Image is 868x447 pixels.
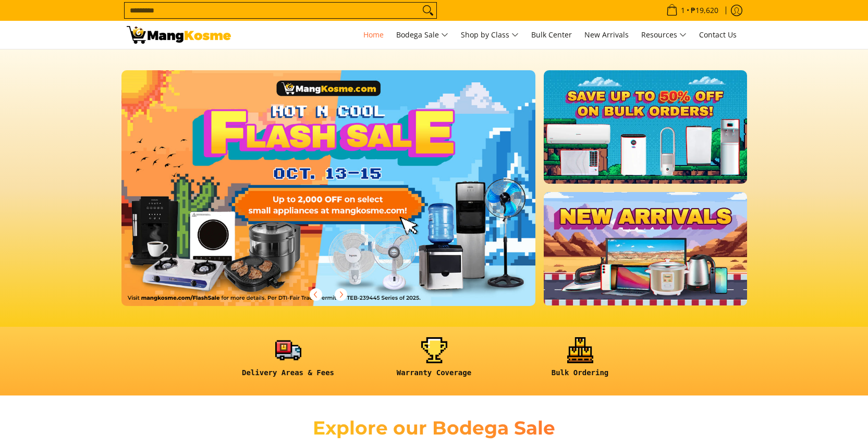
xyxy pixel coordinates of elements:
span: Bulk Center [531,30,572,40]
a: <h6><strong>Bulk Ordering</strong></h6> [512,337,648,386]
a: <h6><strong>Warranty Coverage</strong></h6> [366,337,502,386]
span: Resources [641,29,687,42]
a: Shop by Class [456,21,524,49]
a: Resources [636,21,692,49]
a: <h6><strong>Delivery Areas & Fees</strong></h6> [221,337,356,386]
a: Bulk Center [526,21,577,49]
span: ₱19,620 [689,7,720,14]
a: More [121,70,569,323]
span: New Arrivals [584,30,629,40]
span: • [663,5,722,16]
nav: Main Menu [241,21,742,49]
button: Previous [304,283,327,306]
a: Home [358,21,389,49]
span: Contact Us [699,30,737,40]
h2: Explore our Bodega Sale [283,416,585,440]
button: Search [420,3,436,18]
img: Mang Kosme: Your Home Appliances Warehouse Sale Partner! [127,26,231,44]
span: 1 [679,7,687,14]
button: Next [329,283,352,306]
span: Shop by Class [461,29,519,42]
a: Bodega Sale [391,21,454,49]
span: Home [363,30,384,40]
span: Bodega Sale [396,29,448,42]
a: Contact Us [694,21,742,49]
a: New Arrivals [579,21,634,49]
